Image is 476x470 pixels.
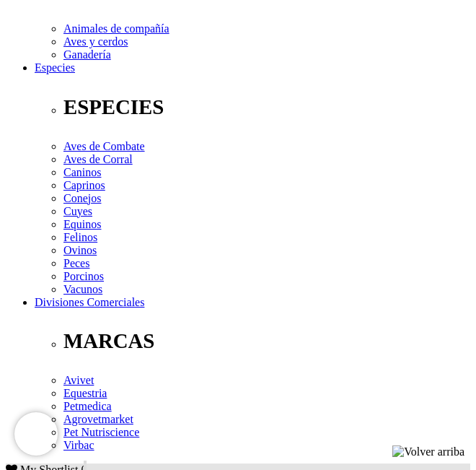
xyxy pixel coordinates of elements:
[63,244,97,256] a: Ovinos
[35,296,144,308] a: Divisiones Comerciales
[63,387,107,399] a: Equestria
[63,329,470,353] p: MARCAS
[63,218,101,230] a: Equinos
[63,439,94,451] a: Virbac
[63,205,92,217] a: Cuyes
[63,283,102,295] a: Vacunos
[63,166,101,178] a: Caninos
[63,426,139,438] a: Pet Nutriscience
[35,61,75,74] a: Especies
[63,257,89,269] a: Peces
[63,48,111,61] a: Ganadería
[63,140,145,152] a: Aves de Combate
[14,412,58,456] iframe: Brevo live chat
[63,374,94,386] a: Avivet
[392,445,464,458] img: Volver arriba
[63,95,470,119] p: ESPECIES
[63,22,169,35] a: Animales de compañía
[63,153,133,165] a: Aves de Corral
[63,413,133,425] a: Agrovetmarket
[63,35,128,48] a: Aves y cerdos
[63,270,104,282] a: Porcinos
[63,400,112,412] a: Petmedica
[63,179,105,191] a: Caprinos
[63,192,101,204] a: Conejos
[63,231,97,243] a: Felinos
